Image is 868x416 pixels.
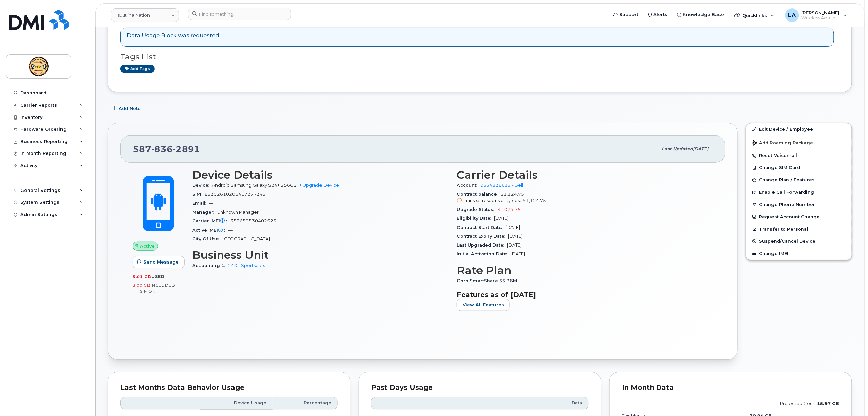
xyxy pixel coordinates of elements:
[457,192,713,204] span: $1,124.75
[192,228,228,233] span: Active IMEI
[192,236,223,241] span: City Of Use
[205,192,266,197] span: 89302610206417277349
[212,183,297,188] span: Android Samsung Galaxy S24+ 256GB
[371,384,589,391] div: Past Days Usage
[654,11,668,18] span: Alerts
[133,283,175,294] span: included this month
[746,211,852,223] button: Request Account Change
[192,183,212,188] span: Device
[192,192,205,197] span: SIM
[643,8,673,21] a: Alerts
[192,210,217,215] span: Manager
[192,263,228,268] span: Accounting 1
[619,11,638,18] span: Support
[151,144,173,154] span: 836
[508,234,523,239] span: [DATE]
[780,401,839,406] text: projected count
[457,278,521,283] span: Corp SmartShare 55 36M
[120,384,338,391] div: Last Months Data Behavior Usage
[209,201,213,206] span: —
[188,8,291,20] input: Find something...
[457,264,713,276] h3: Rate Plan
[523,198,546,203] span: $1,124.75
[457,183,480,188] span: Account
[759,239,816,244] span: Suspend/Cancel Device
[457,251,510,256] span: Initial Activation Date
[746,248,852,260] button: Change IMEI
[802,10,840,15] span: [PERSON_NAME]
[510,251,525,256] span: [DATE]
[173,144,200,154] span: 2891
[133,283,151,288] span: 3.00 GB
[759,178,815,183] span: Change Plan / Features
[802,15,840,21] span: Wireless Admin
[111,8,179,22] a: Tsuut'ina Nation
[457,216,494,221] span: Eligibility Date
[746,223,852,235] button: Transfer to Personal
[746,199,852,211] button: Change Phone Number
[228,263,265,268] a: 240 - Sportsplex
[192,169,449,181] h3: Device Details
[192,249,449,261] h3: Business Unit
[673,8,729,21] a: Knowledge Base
[683,11,724,18] span: Knowledge Base
[464,198,521,203] span: Transfer responsibility cost
[228,228,233,233] span: —
[730,8,779,22] div: Quicklinks
[192,201,209,206] span: Email
[746,149,852,162] button: Reset Voicemail
[457,242,507,248] span: Last Upgraded Date
[133,144,200,154] span: 587
[273,397,338,409] th: Percentage
[151,274,165,279] span: used
[480,183,523,188] a: 0534838619 - Bell
[781,8,852,22] div: Lorraine Agustin
[609,8,643,21] a: Support
[457,169,713,181] h3: Carrier Details
[746,162,852,174] button: Change SIM Card
[693,146,709,151] span: [DATE]
[230,218,276,223] span: 352659530402525
[759,190,814,195] span: Enable Call Forwarding
[143,259,179,265] span: Send Message
[119,105,141,112] span: Add Note
[457,225,505,230] span: Contract Start Date
[746,235,852,248] button: Suspend/Cancel Device
[746,186,852,198] button: Enable Call Forwarding
[746,123,852,135] a: Edit Device / Employee
[457,207,497,212] span: Upgrade Status
[493,397,589,409] th: Data
[457,291,713,299] h3: Features as of [DATE]
[217,210,259,215] span: Unknown Manager
[505,225,520,230] span: [DATE]
[127,32,219,40] p: Data Usage Block was requested
[622,384,839,391] div: In Month Data
[108,103,146,115] button: Add Note
[507,242,522,248] span: [DATE]
[133,274,151,279] span: 5.01 GB
[788,11,796,19] span: LA
[192,218,230,223] span: Carrier IMEI
[743,13,767,18] span: Quicklinks
[497,207,521,212] span: $1,074.75
[746,174,852,186] button: Change Plan / Features
[752,140,813,147] span: Add Roaming Package
[817,401,839,406] tspan: 15.97 GB
[494,216,509,221] span: [DATE]
[140,243,155,249] span: Active
[223,236,270,241] span: [GEOGRAPHIC_DATA]
[457,299,510,311] button: View All Features
[457,234,508,239] span: Contract Expiry Date
[662,146,693,151] span: Last updated
[299,183,339,188] a: + Upgrade Device
[120,65,155,73] a: Add tags
[133,256,185,268] button: Send Message
[120,53,839,61] h3: Tags List
[457,192,501,197] span: Contract balance
[746,135,852,149] button: Add Roaming Package
[463,302,504,308] span: View All Features
[200,397,273,409] th: Device Usage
